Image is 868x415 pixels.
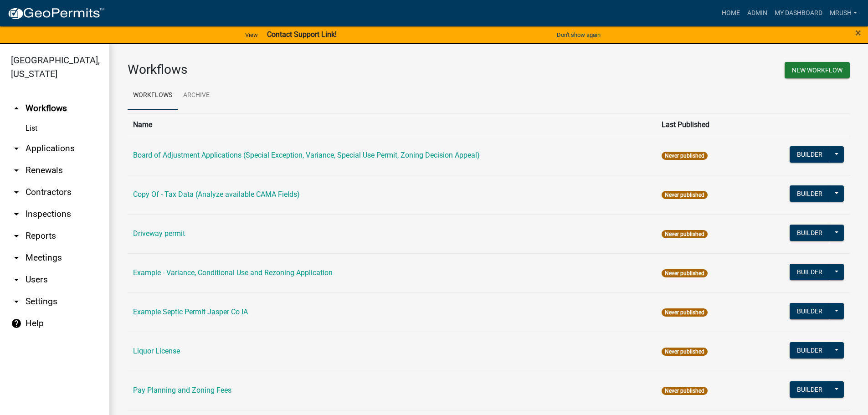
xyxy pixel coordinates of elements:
[718,5,744,22] a: Home
[128,81,178,110] a: Workflows
[855,27,861,38] button: Close
[790,146,830,163] button: Builder
[855,26,861,39] span: ×
[790,342,830,359] button: Builder
[826,5,861,22] a: MRush
[662,152,708,160] span: Never published
[11,252,22,263] i: arrow_drop_down
[790,264,830,280] button: Builder
[133,190,300,199] a: Copy Of - Tax Data (Analyze available CAMA Fields)
[133,151,480,159] a: Board of Adjustment Applications (Special Exception, Variance, Special Use Permit, Zoning Decisio...
[553,27,604,42] button: Don't show again
[241,27,262,42] a: View
[133,268,333,277] a: Example - Variance, Conditional Use and Rezoning Application
[662,308,708,317] span: Never published
[744,5,771,22] a: Admin
[11,165,22,176] i: arrow_drop_down
[662,191,708,199] span: Never published
[11,296,22,307] i: arrow_drop_down
[771,5,826,22] a: My Dashboard
[11,274,22,285] i: arrow_drop_down
[178,81,215,110] a: Archive
[656,113,752,136] th: Last Published
[133,347,180,355] a: Liquor License
[128,62,482,77] h3: Workflows
[11,231,22,241] i: arrow_drop_down
[11,209,22,220] i: arrow_drop_down
[662,230,708,238] span: Never published
[662,348,708,356] span: Never published
[790,225,830,241] button: Builder
[11,143,22,154] i: arrow_drop_down
[11,318,22,329] i: help
[133,386,231,395] a: Pay Planning and Zoning Fees
[790,381,830,398] button: Builder
[662,269,708,277] span: Never published
[790,185,830,202] button: Builder
[785,62,850,78] button: New Workflow
[11,187,22,198] i: arrow_drop_down
[133,229,185,238] a: Driveway permit
[133,307,248,316] a: Example Septic Permit Jasper Co IA
[11,103,22,114] i: arrow_drop_up
[790,303,830,319] button: Builder
[267,30,337,39] strong: Contact Support Link!
[662,387,708,395] span: Never published
[128,113,656,136] th: Name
